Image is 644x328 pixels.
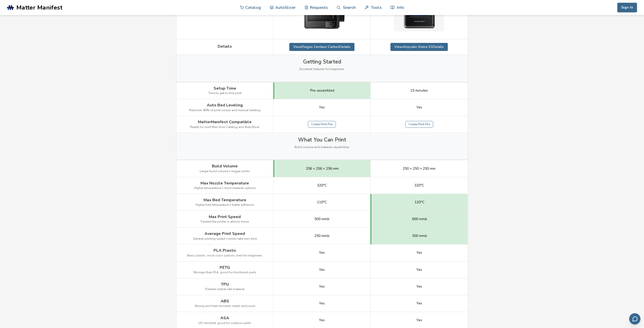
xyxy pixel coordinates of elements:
[319,268,325,272] span: Yes
[314,234,330,238] span: 250 mm/s
[212,164,238,168] span: Build Volume
[200,181,249,185] span: Max Nozzle Temperature
[416,285,422,289] span: Yes
[415,200,424,204] span: 120°C
[416,105,422,109] span: Yes
[319,301,325,305] span: Yes
[298,137,346,143] span: What You Can Print
[200,170,250,173] span: Larger build volume = bigger prints
[193,237,257,241] span: General printing speed = prints take less time
[410,89,428,93] span: 15 minutes
[403,167,435,171] span: 250 × 250 × 250 mm
[319,285,325,289] span: Yes
[319,251,325,255] span: Yes
[201,220,249,224] span: Fastest the printer is able to move
[190,125,259,129] span: Ready for print files from Catalog and AutoSlicer
[221,299,229,303] span: ABS
[205,288,245,291] span: Flexible rubber-like material
[214,86,236,91] span: Setup Time
[195,304,255,308] span: Strong and heat resistant, needs enclosure
[208,92,242,95] span: Time to get to first print
[193,271,256,274] span: Stronger than PLA, good for functional parts
[220,316,229,320] span: ASA
[416,268,422,272] span: Yes
[303,59,341,65] span: Getting Started
[189,109,260,112] span: Removes 80% of print issues and manual leveling
[198,321,251,325] span: UV resistant, good for outdoor parts
[319,105,325,109] span: Yes
[198,120,252,124] span: MatterManifest Compatible
[319,318,325,322] span: Yes
[416,251,422,255] span: Yes
[306,167,339,171] span: 256 × 256 × 256 mm
[207,103,243,107] span: Auto Bed Leveling
[209,215,241,219] span: Max Print Speed
[416,301,422,305] span: Yes
[314,217,330,221] span: 500 mm/s
[317,183,327,187] span: 320°C
[295,146,349,149] span: Build volume and material capabilities
[187,254,262,257] span: Basic plastic, most color options, best for beginners
[289,43,354,51] a: ViewElegoo Centauri CarbonDetails
[308,121,336,128] a: Create Print File
[218,44,232,49] span: Details
[412,217,427,221] span: 600 mm/s
[317,200,327,204] span: 110°C
[405,121,433,128] a: Create Print File
[629,313,640,324] button: Send feedback via email
[214,248,236,253] span: PLA Plastic
[310,89,334,93] span: Pre-assembled
[205,231,245,236] span: Average Print Speed
[414,183,424,187] span: 320°C
[194,186,256,190] span: Higher temperature = more material options
[390,43,448,51] a: ViewAnycubic Kobra S1Details
[204,198,246,202] span: Max Bed Temperature
[412,234,427,238] span: 300 mm/s
[195,203,254,207] span: Higher bed temperature = better adhesion
[221,282,229,287] span: TPU
[416,318,422,322] span: Yes
[300,68,344,71] span: Essential features for beginners
[16,4,62,11] span: Matter Manifest
[220,265,230,270] span: PETG
[617,3,637,12] button: Sign In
